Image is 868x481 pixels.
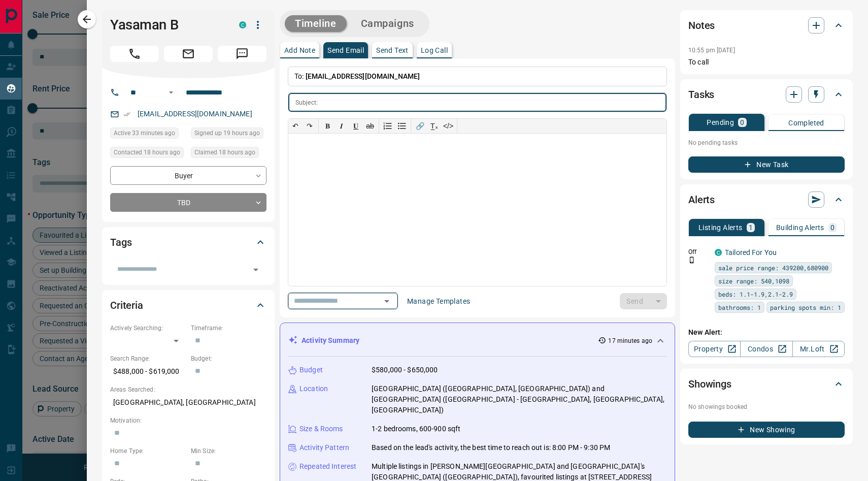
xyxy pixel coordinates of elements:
[191,324,266,333] p: Timeframe:
[110,234,131,250] h2: Tags
[349,119,363,133] button: 𝐔
[110,394,266,411] p: [GEOGRAPHIC_DATA], [GEOGRAPHIC_DATA]
[776,224,824,231] p: Building Alerts
[218,46,266,62] span: Message
[299,424,343,434] p: Size & Rooms
[239,21,246,28] div: condos.ca
[688,247,709,256] p: Off
[381,119,395,133] button: Numbered list
[320,119,335,133] button: 𝐁
[363,119,377,133] button: ab
[372,365,438,375] p: $580,000 - $650,000
[688,57,845,68] p: To call
[110,385,266,394] p: Areas Searched:
[718,263,828,273] span: sale price range: 439200,680900
[688,376,731,392] h2: Showings
[372,424,460,434] p: 1-2 bedrooms, 600-900 sqft
[372,383,666,415] p: [GEOGRAPHIC_DATA] ([GEOGRAPHIC_DATA], [GEOGRAPHIC_DATA]) and [GEOGRAPHIC_DATA] ([GEOGRAPHIC_DATA]...
[249,263,263,277] button: Open
[114,128,175,138] span: Active 33 minutes ago
[110,446,186,456] p: Home Type:
[114,147,180,157] span: Contacted 18 hours ago
[110,354,186,363] p: Search Range:
[110,17,224,33] h1: Yasaman B
[688,82,845,107] div: Tasks
[707,119,734,126] p: Pending
[421,47,448,54] p: Log Call
[191,446,266,456] p: Min Size:
[110,293,266,317] div: Criteria
[688,372,845,396] div: Showings
[288,119,303,133] button: ↶
[110,230,266,254] div: Tags
[725,248,777,256] a: Tailored For You
[740,119,744,126] p: 0
[688,341,741,357] a: Property
[299,365,323,375] p: Budget
[110,297,143,313] h2: Criteria
[380,294,394,308] button: Open
[353,122,358,130] span: 𝐔
[191,354,266,363] p: Budget:
[194,128,260,138] span: Signed up 19 hours ago
[194,147,255,157] span: Claimed 18 hours ago
[372,442,610,453] p: Based on the lead's activity, the best time to reach out is: 8:00 PM - 9:30 PM
[688,156,845,173] button: New Task
[441,119,455,133] button: </>
[110,147,186,161] div: Sun Oct 12 2025
[295,98,318,107] p: Subject:
[165,86,177,99] button: Open
[302,335,359,346] p: Activity Summary
[715,249,722,256] div: condos.ca
[285,15,347,32] button: Timeline
[110,193,266,212] div: TBD
[306,72,420,80] span: [EMAIL_ADDRESS][DOMAIN_NAME]
[770,302,841,312] span: parking spots min: 1
[110,416,266,425] p: Motivation:
[138,110,252,118] a: [EMAIL_ADDRESS][DOMAIN_NAME]
[688,402,845,411] p: No showings booked
[284,47,315,54] p: Add Note
[620,293,667,309] div: split button
[299,442,349,453] p: Activity Pattern
[688,191,715,208] h2: Alerts
[608,336,652,345] p: 17 minutes ago
[718,289,793,299] span: beds: 1.1-1.9,2.1-2.9
[303,119,317,133] button: ↷
[123,111,130,118] svg: Email Verified
[366,122,374,130] s: ab
[191,127,266,142] div: Sun Oct 12 2025
[688,135,845,150] p: No pending tasks
[335,119,349,133] button: 𝑰
[299,461,356,472] p: Repeated Interest
[688,422,845,438] button: New Showing
[327,47,364,54] p: Send Email
[299,383,328,394] p: Location
[688,13,845,38] div: Notes
[110,127,186,142] div: Mon Oct 13 2025
[376,47,409,54] p: Send Text
[749,224,753,231] p: 1
[110,324,186,333] p: Actively Searching:
[792,341,845,357] a: Mr.Loft
[718,302,761,312] span: bathrooms: 1
[688,256,695,264] svg: Push Notification Only
[788,119,824,126] p: Completed
[110,166,266,185] div: Buyer
[427,119,441,133] button: T̲ₓ
[164,46,213,62] span: Email
[288,331,666,350] div: Activity Summary17 minutes ago
[688,17,715,34] h2: Notes
[110,363,186,380] p: $488,000 - $619,000
[413,119,427,133] button: 🔗
[830,224,834,231] p: 0
[288,67,667,86] p: To:
[191,147,266,161] div: Sun Oct 12 2025
[740,341,792,357] a: Condos
[688,327,845,338] p: New Alert:
[351,15,424,32] button: Campaigns
[688,187,845,212] div: Alerts
[401,293,476,309] button: Manage Templates
[110,46,159,62] span: Call
[718,276,789,286] span: size range: 540,1098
